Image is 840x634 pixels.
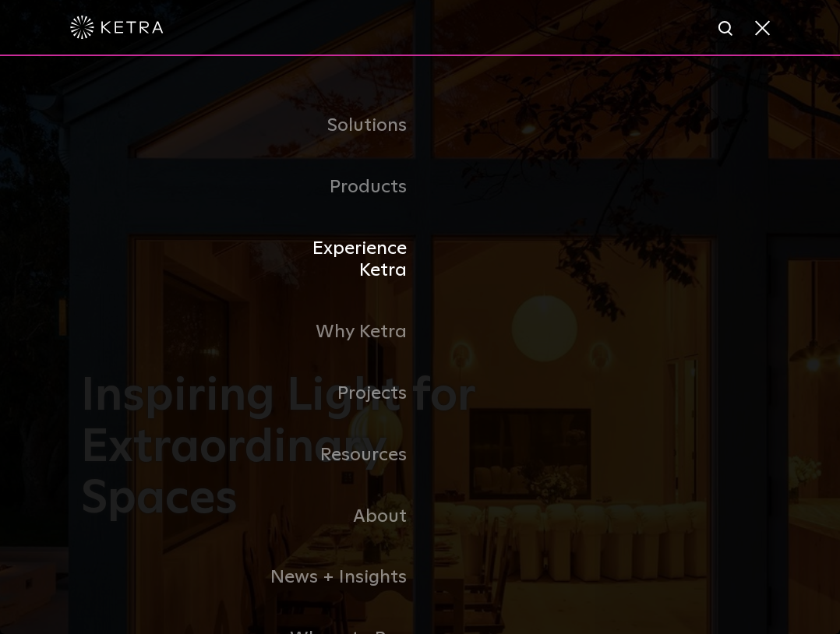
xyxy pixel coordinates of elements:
[260,301,420,363] a: Why Ketra
[260,157,420,218] a: Products
[260,424,420,486] a: Resources
[260,363,420,424] a: Projects
[717,19,736,39] img: search icon
[260,95,420,157] a: Solutions
[260,486,420,548] a: About
[260,547,420,608] a: News + Insights
[260,218,420,302] a: Experience Ketra
[70,16,164,39] img: ketra-logo-2019-white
